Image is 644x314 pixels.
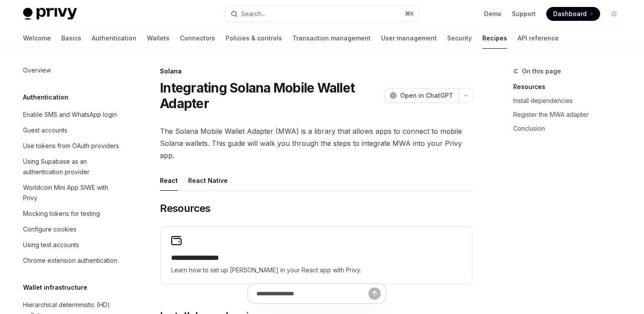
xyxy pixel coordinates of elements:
a: Wallets [147,28,169,49]
a: Worldcoin Mini App SIWE with Privy [16,180,127,206]
a: Install dependencies [513,94,628,108]
a: Mocking tokens for testing [16,206,127,221]
a: Security [447,28,472,49]
a: Use tokens from OAuth providers [16,138,127,154]
div: Using test accounts [23,240,79,250]
a: Using test accounts [16,237,127,253]
a: Chrome extension authentication [16,253,127,268]
a: API reference [518,28,559,49]
button: Search...⌘K [225,6,419,22]
h5: Authentication [23,92,68,102]
button: Open in ChatGPT [384,88,458,103]
a: Welcome [23,28,51,49]
a: Configure cookies [16,221,127,237]
a: User management [381,28,437,49]
span: The Solana Mobile Wallet Adapter (MWA) is a library that allows apps to connect to mobile Solana ... [160,125,473,162]
div: Using Supabase as an authentication provider [23,156,122,177]
div: Enable SMS and WhatsApp login [23,109,117,120]
div: Configure cookies [23,224,76,235]
a: Using Supabase as an authentication provider [16,154,127,180]
h5: Wallet infrastructure [23,282,87,293]
a: **** **** **** ***Learn how to set up [PERSON_NAME] in your React app with Privy. [161,227,472,284]
div: Search... [241,9,266,19]
a: Basics [61,28,81,49]
a: Demo [484,10,501,18]
a: Enable SMS and WhatsApp login [16,107,127,122]
span: Dashboard [553,10,587,18]
a: Resources [513,80,628,94]
div: Worldcoin Mini App SIWE with Privy [23,182,122,203]
a: Connectors [180,28,215,49]
div: Use tokens from OAuth providers [23,141,119,151]
a: Register the MWA adapter [513,108,628,122]
button: React Native [188,170,228,191]
button: React [160,170,178,191]
a: Conclusion [513,122,628,136]
span: On this page [522,66,561,76]
input: Ask a question... [256,284,368,303]
a: Policies & controls [226,28,282,49]
a: Authentication [92,28,136,49]
img: light logo [23,8,77,20]
span: Resources [160,202,211,215]
div: Mocking tokens for testing [23,208,100,219]
span: Open in ChatGPT [400,91,453,100]
a: Dashboard [546,7,600,21]
span: Learn how to set up [PERSON_NAME] in your React app with Privy. [171,265,462,275]
button: Send message [368,288,381,300]
div: Overview [23,65,51,76]
span: ⌘ K [405,10,414,17]
a: Transaction management [292,28,371,49]
div: Guest accounts [23,125,67,136]
a: Guest accounts [16,122,127,138]
a: Support [512,10,536,18]
div: Chrome extension authentication [23,255,117,266]
a: Overview [16,63,127,78]
h1: Integrating Solana Mobile Wallet Adapter [160,80,381,111]
div: Solana [160,67,473,76]
button: Toggle dark mode [607,7,621,21]
a: Recipes [482,28,507,49]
